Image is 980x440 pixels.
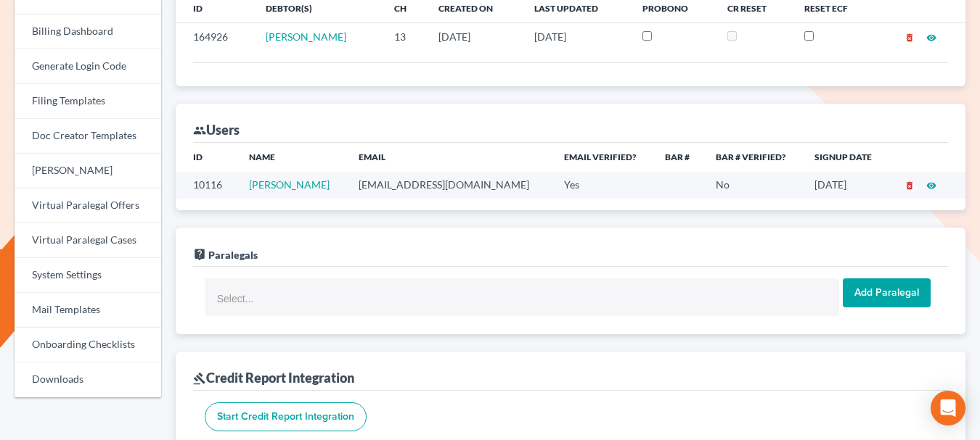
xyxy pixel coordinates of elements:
[15,14,161,49] a: Billing Dashboard
[15,223,161,258] a: Virtual Paralegal Cases
[15,293,161,328] a: Mail Templates
[653,143,704,172] th: Bar #
[926,30,936,43] a: visibility
[427,23,523,51] td: [DATE]
[15,258,161,293] a: System Settings
[843,278,931,307] input: Add Paralegal
[926,178,936,191] a: visibility
[193,124,206,137] i: group
[905,180,915,191] i: delete_forever
[704,172,803,199] td: No
[176,172,237,199] td: 10116
[905,30,915,43] a: delete_forever
[205,402,367,431] input: Start Credit Report Integration
[176,23,255,51] td: 164926
[208,249,258,261] span: Paralegals
[193,121,240,138] div: Users
[347,172,552,199] td: [EMAIL_ADDRESS][DOMAIN_NAME]
[803,172,889,199] td: [DATE]
[704,143,803,172] th: Bar # Verified?
[926,180,936,191] i: visibility
[176,143,237,172] th: ID
[905,178,915,191] a: delete_forever
[15,154,161,188] a: [PERSON_NAME]
[905,33,915,43] i: delete_forever
[249,178,330,191] a: [PERSON_NAME]
[552,172,653,199] td: Yes
[237,143,348,172] th: Name
[552,143,653,172] th: Email Verified?
[15,328,161,362] a: Onboarding Checklists
[15,362,161,397] a: Downloads
[15,84,161,119] a: Filing Templates
[931,391,965,426] div: Open Intercom Messenger
[523,23,630,51] td: [DATE]
[803,143,889,172] th: Signup Date
[383,23,427,51] td: 13
[15,49,161,84] a: Generate Login Code
[347,143,552,172] th: Email
[266,30,346,43] a: [PERSON_NAME]
[15,188,161,223] a: Virtual Paralegal Offers
[193,369,354,386] div: Credit Report Integration
[193,248,206,261] i: live_help
[193,372,206,385] i: gavel
[926,33,936,43] i: visibility
[15,119,161,154] a: Doc Creator Templates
